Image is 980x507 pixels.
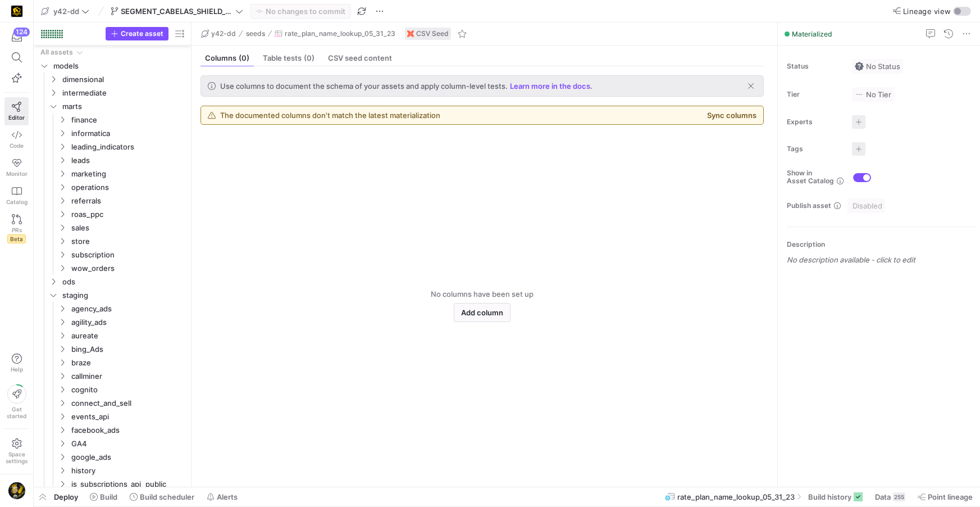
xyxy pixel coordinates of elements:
a: Catalog [4,182,29,210]
a: Monitor [4,153,29,182]
span: PRs [12,227,22,233]
a: Spacesettings [4,433,29,469]
button: Sync columns [707,111,756,120]
span: Help [10,366,24,373]
span: Show in Asset Catalog [787,169,834,185]
span: Alerts [217,492,238,501]
span: y42-dd [53,7,79,16]
button: https://storage.googleapis.com/y42-prod-data-exchange/images/TkyYhdVHAhZk5dk8nd6xEeaFROCiqfTYinc7... [4,479,29,503]
button: Getstarted [4,380,29,424]
div: Press SPACE to select this row. [38,86,186,99]
span: Code [10,142,24,149]
span: referrals [71,194,185,207]
div: Press SPACE to select this row. [38,261,186,275]
span: google_ads [71,451,185,464]
button: SEGMENT_CABELAS_SHIELD_DELTADEFENSE_COM_CHECKOUT_STEP_VIEWED [108,4,246,19]
span: braze [71,356,185,369]
span: informatica [71,127,185,140]
span: rate_plan_name_lookup_05_31_23 [285,30,395,38]
span: subscription [71,248,185,261]
span: Tags [787,145,843,153]
span: No Status [855,62,900,71]
div: Press SPACE to select this row. [38,46,186,59]
div: Press SPACE to select this row. [38,383,186,396]
a: Learn more in the docs [510,82,590,90]
div: Press SPACE to select this row. [38,248,186,261]
div: Press SPACE to select this row. [38,140,186,153]
button: seeds [243,27,268,40]
span: y42-dd [211,30,236,38]
div: Press SPACE to select this row. [38,59,186,73]
button: No tierNo Tier [852,87,894,102]
span: is_subscriptions_api_public [71,478,185,491]
img: https://storage.googleapis.com/y42-prod-data-exchange/images/uAsz27BndGEK0hZWDFeOjoxA7jCwgK9jE472... [11,6,22,17]
span: callminer [71,370,185,383]
span: bing_Ads [71,343,185,356]
span: Create asset [121,30,163,38]
span: Table tests [263,55,314,62]
span: roas_ppc [71,208,185,221]
span: Build [100,492,117,501]
span: Space settings [6,451,28,464]
span: intermediate [62,87,185,99]
span: models [53,60,185,73]
span: store [71,235,185,248]
span: staging [62,289,185,302]
button: rate_plan_name_lookup_05_31_23 [272,27,398,40]
div: Press SPACE to select this row. [38,437,186,450]
div: Press SPACE to select this row. [38,369,186,383]
span: history [71,464,185,477]
span: Get started [7,406,26,419]
a: Editor [4,97,29,125]
span: No Tier [855,90,891,99]
span: agency_ads [71,302,185,315]
span: Monitor [6,170,28,177]
span: Catalog [6,198,28,205]
div: All assets [40,48,73,56]
a: https://storage.googleapis.com/y42-prod-data-exchange/images/uAsz27BndGEK0hZWDFeOjoxA7jCwgK9jE472... [4,2,29,21]
span: Deploy [54,492,78,501]
div: Press SPACE to select this row. [38,410,186,423]
span: Beta [7,234,26,243]
div: Press SPACE to select this row. [38,329,186,342]
span: seeds [246,30,265,38]
span: (0) [239,55,249,62]
button: 124 [4,27,29,47]
span: facebook_ads [71,424,185,437]
span: connect_and_sell [71,397,185,410]
span: dimensional [62,73,185,86]
span: finance [71,114,185,126]
span: Lineage view [903,7,951,16]
span: SEGMENT_CABELAS_SHIELD_DELTADEFENSE_COM_CHECKOUT_STEP_VIEWED [121,7,233,16]
button: Build [85,487,122,506]
div: 255 [893,492,905,501]
div: Press SPACE to select this row. [38,302,186,315]
div: Press SPACE to select this row. [38,288,186,302]
span: agility_ads [71,316,185,329]
div: Press SPACE to select this row. [38,342,186,356]
img: No status [855,62,864,71]
div: Press SPACE to select this row. [38,221,186,234]
div: Press SPACE to select this row. [38,153,186,167]
span: CSV seed content [328,55,392,62]
span: events_api [71,410,185,423]
button: Add column [454,303,510,322]
button: y42-dd [198,27,239,40]
div: Press SPACE to select this row. [38,450,186,464]
span: Add column [461,308,503,317]
span: marketing [71,168,185,180]
div: Press SPACE to select this row. [38,180,186,194]
div: Press SPACE to select this row. [38,99,186,113]
span: operations [71,181,185,194]
span: Publish asset [787,202,831,210]
div: Press SPACE to select this row. [38,396,186,410]
span: leads [71,154,185,167]
div: Press SPACE to select this row. [38,167,186,180]
span: cognito [71,383,185,396]
button: Build history [803,487,868,506]
div: Press SPACE to select this row. [38,207,186,221]
div: Press SPACE to select this row. [38,73,186,86]
span: wow_orders [71,262,185,275]
button: Help [4,348,29,378]
span: marts [62,100,185,113]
